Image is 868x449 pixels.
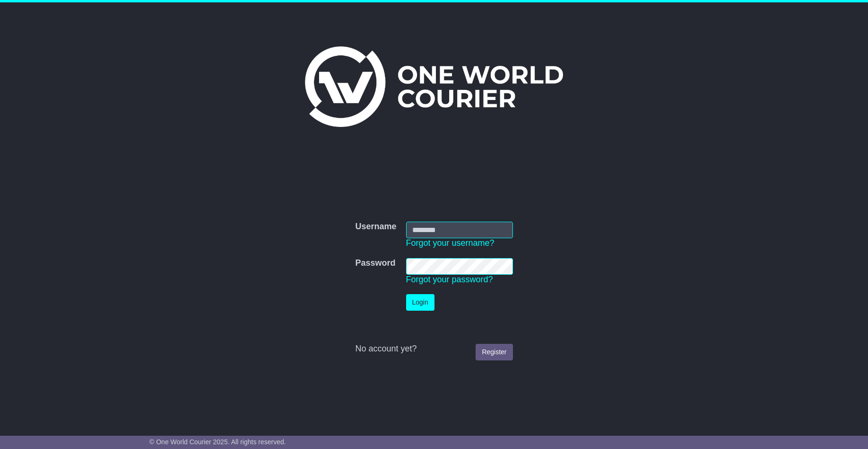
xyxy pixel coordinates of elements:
span: © One World Courier 2025. All rights reserved. [149,438,286,446]
a: Register [476,344,512,360]
a: Forgot your username? [406,238,495,248]
label: Username [355,222,396,232]
div: No account yet? [355,344,512,354]
a: Forgot your password? [406,275,493,284]
button: Login [406,294,434,311]
img: One World [305,46,563,127]
label: Password [355,258,395,269]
